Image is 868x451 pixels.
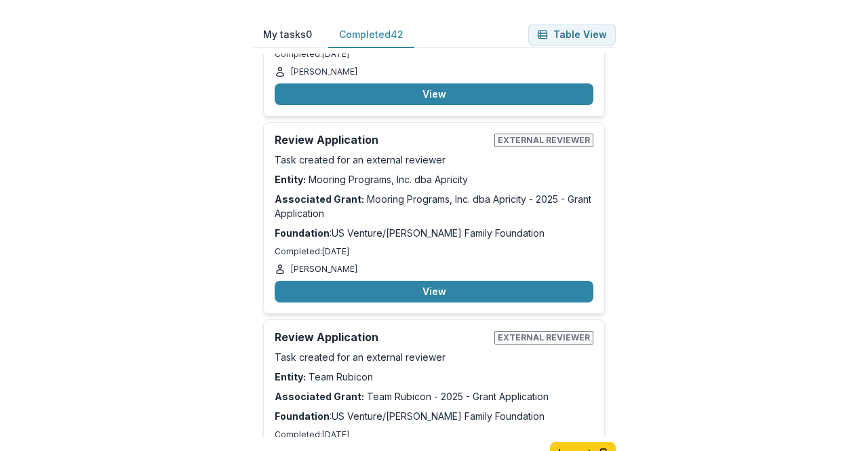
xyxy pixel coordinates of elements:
p: Team Rubicon - 2025 - Grant Application [275,389,593,404]
button: View [275,281,593,302]
strong: Associated Grant: [275,391,364,402]
p: [PERSON_NAME] [291,263,357,275]
p: Mooring Programs, Inc. dba Apricity [275,172,593,187]
h2: Review Application [275,331,489,344]
p: Completed: [DATE] [275,429,593,441]
p: Mooring Programs, Inc. dba Apricity - 2025 - Grant Application [275,192,593,220]
span: External reviewer [494,331,593,345]
p: : US Venture/[PERSON_NAME] Family Foundation [275,226,593,240]
p: Completed: [DATE] [275,246,593,258]
strong: Entity: [275,174,306,185]
p: Task created for an external reviewer [275,350,593,364]
button: View [275,83,593,105]
p: Task created for an external reviewer [275,153,593,167]
strong: Associated Grant: [275,193,364,205]
button: Completed 42 [328,22,414,48]
strong: Entity: [275,371,306,383]
p: : US Venture/[PERSON_NAME] Family Foundation [275,409,593,423]
button: My tasks 0 [252,22,323,48]
h2: Review Application [275,134,489,146]
p: Completed: [DATE] [275,48,593,60]
p: [PERSON_NAME] [291,66,357,78]
strong: Foundation [275,410,330,422]
button: Table View [528,24,616,45]
strong: Foundation [275,227,330,239]
p: Team Rubicon [275,370,593,384]
span: External reviewer [494,134,593,147]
